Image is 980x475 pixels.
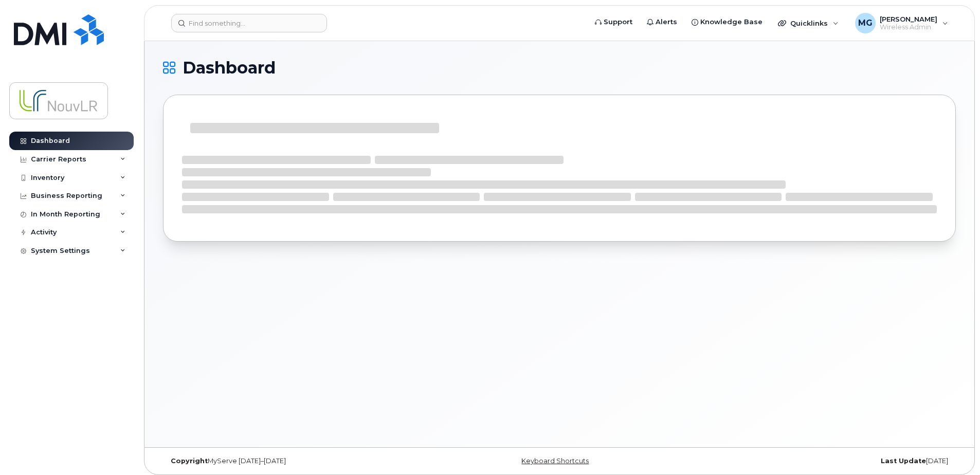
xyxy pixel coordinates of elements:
div: MyServe [DATE]–[DATE] [163,457,427,465]
strong: Copyright [171,457,208,465]
a: Keyboard Shortcuts [521,457,589,465]
span: Dashboard [183,60,276,76]
strong: Last Update [881,457,926,465]
div: [DATE] [692,457,956,465]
